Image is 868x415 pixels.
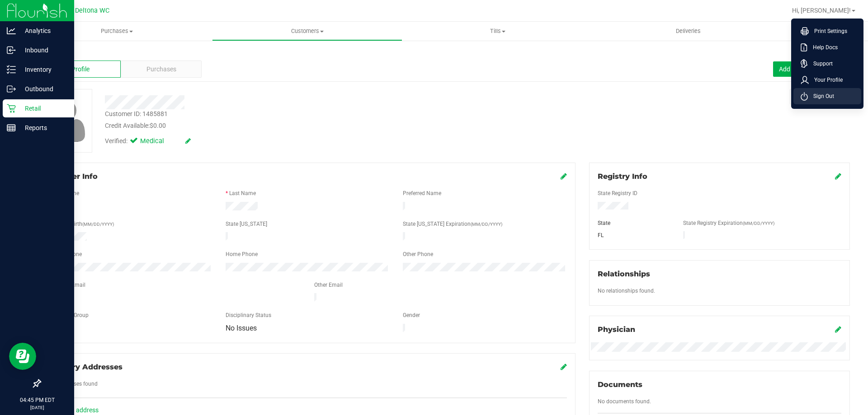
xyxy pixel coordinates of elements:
[105,121,503,131] div: Credit Available:
[598,380,642,389] span: Documents
[105,136,191,146] div: Verified:
[4,396,70,404] p: 04:45 PM EDT
[226,324,257,332] span: No Issues
[16,25,70,36] p: Analytics
[16,45,70,56] p: Inbound
[16,122,70,133] p: Reports
[7,104,16,113] inline-svg: Retail
[226,250,258,258] label: Home Phone
[779,65,844,73] span: Add customer to queue
[403,311,420,319] label: Gender
[212,22,402,41] a: Customers
[598,189,637,197] label: State Registry ID
[140,136,176,146] span: Medical
[150,122,166,129] span: $0.00
[773,61,850,77] button: Add customer to queue
[16,103,70,114] p: Retail
[403,250,433,258] label: Other Phone
[664,27,713,35] span: Deliveries
[801,59,858,68] a: Support
[7,123,16,132] inline-svg: Reports
[105,109,168,119] div: Customer ID: 1485881
[22,27,212,35] span: Purchases
[226,220,267,228] label: State [US_STATE]
[591,231,677,239] div: FL
[403,220,502,228] label: State [US_STATE] Expiration
[743,221,774,226] span: (MM/DD/YYYY)
[22,22,212,41] a: Purchases
[52,220,114,228] label: Date of Birth
[82,222,114,227] span: (MM/DD/YYYY)
[593,22,783,41] a: Deliveries
[7,65,16,74] inline-svg: Inventory
[598,270,650,278] span: Relationships
[226,311,271,319] label: Disciplinary Status
[229,189,256,197] label: Last Name
[212,27,402,35] span: Customers
[793,88,861,104] li: Sign Out
[683,219,774,227] label: State Registry Expiration
[402,22,593,41] a: Tills
[7,46,16,55] inline-svg: Inbound
[808,59,833,68] span: Support
[16,84,70,94] p: Outbound
[809,27,847,36] span: Print Settings
[598,398,651,405] span: No documents found.
[71,65,90,74] span: Profile
[7,84,16,93] inline-svg: Outbound
[4,404,70,411] p: [DATE]
[807,43,838,52] span: Help Docs
[809,75,843,84] span: Your Profile
[792,7,851,14] span: Hi, [PERSON_NAME]!
[403,189,441,197] label: Preferred Name
[790,89,850,104] button: Flagto Delete
[75,7,109,14] span: Deltona WC
[598,325,635,334] span: Physician
[801,43,858,52] a: Help Docs
[808,92,834,101] span: Sign Out
[9,343,36,370] iframe: Resource center
[403,27,592,35] span: Tills
[591,219,677,227] div: State
[598,287,655,295] label: No relationships found.
[598,172,647,181] span: Registry Info
[16,64,70,75] p: Inventory
[146,65,176,74] span: Purchases
[48,363,123,371] span: Delivery Addresses
[314,281,343,289] label: Other Email
[7,26,16,35] inline-svg: Analytics
[471,222,502,227] span: (MM/DD/YYYY)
